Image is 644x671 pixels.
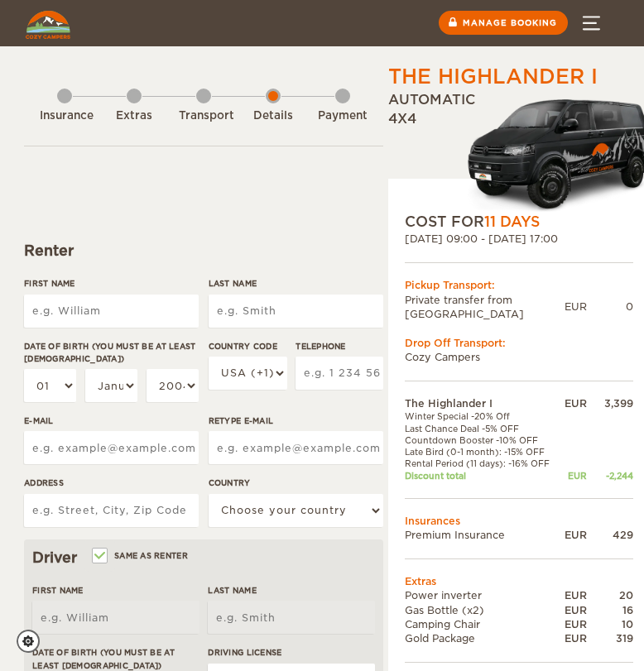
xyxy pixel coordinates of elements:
label: Country [209,477,383,489]
div: 429 [587,528,633,542]
label: Date of birth (You must be at least [DEMOGRAPHIC_DATA]) [24,340,199,366]
td: Gold Package [405,631,560,645]
td: Winter Special -20% Off [405,410,560,422]
input: Same as renter [94,552,104,563]
input: e.g. Smith [209,295,383,328]
td: Rental Period (11 days): -16% OFF [405,458,560,469]
label: Same as renter [94,548,188,563]
div: Payment [318,108,368,124]
div: Driver [32,548,375,568]
div: Details [248,108,298,124]
div: 10 [587,617,633,631]
div: EUR [560,603,587,617]
td: Cozy Campers [405,350,633,364]
div: COST FOR [405,212,633,232]
input: e.g. Street, City, Zip Code [24,494,199,527]
div: Extras [109,108,159,124]
label: E-mail [24,415,199,427]
input: e.g. Smith [208,601,375,634]
input: e.g. example@example.com [209,431,383,464]
div: 20 [587,588,633,602]
input: e.g. 1 234 567 890 [296,357,383,390]
label: First Name [32,584,199,597]
span: 11 Days [484,213,540,230]
div: 3,399 [587,396,633,410]
input: e.g. William [24,295,199,328]
div: Insurance [40,108,89,124]
label: Retype E-mail [209,415,383,427]
div: EUR [560,588,587,602]
div: EUR [560,470,587,482]
div: EUR [560,631,587,645]
label: Driving License [208,646,375,659]
div: Transport [179,108,228,124]
td: Discount total [405,470,560,482]
img: Cozy Campers [26,11,70,39]
td: Camping Chair [405,617,560,631]
input: e.g. William [32,601,199,634]
td: Private transfer from [GEOGRAPHIC_DATA] [405,293,565,321]
div: 16 [587,603,633,617]
td: Last Chance Deal -5% OFF [405,423,560,434]
a: Manage booking [439,11,568,35]
div: 319 [587,631,633,645]
label: Country Code [209,340,287,352]
label: Address [24,477,199,489]
div: Renter [24,241,383,261]
label: Last Name [209,277,383,290]
label: First Name [24,277,199,290]
label: Telephone [296,340,383,352]
div: The Highlander I [388,63,598,91]
td: Countdown Booster -10% OFF [405,434,560,446]
td: Late Bird (0-1 month): -15% OFF [405,446,560,458]
div: [DATE] 09:00 - [DATE] 17:00 [405,232,633,246]
div: -2,244 [587,470,633,482]
div: Drop Off Transport: [405,336,633,350]
td: Gas Bottle (x2) [405,603,560,617]
label: Last Name [208,584,375,597]
td: The Highlander I [405,396,560,410]
div: EUR [560,528,587,542]
a: Cookie settings [17,630,50,653]
div: 0 [587,300,633,314]
td: Premium Insurance [405,528,560,542]
td: Insurances [405,514,633,528]
td: Extras [405,574,633,588]
div: Pickup Transport: [405,278,633,292]
div: EUR [560,617,587,631]
input: e.g. example@example.com [24,431,199,464]
div: EUR [565,300,587,314]
div: EUR [560,396,587,410]
td: Power inverter [405,588,560,602]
